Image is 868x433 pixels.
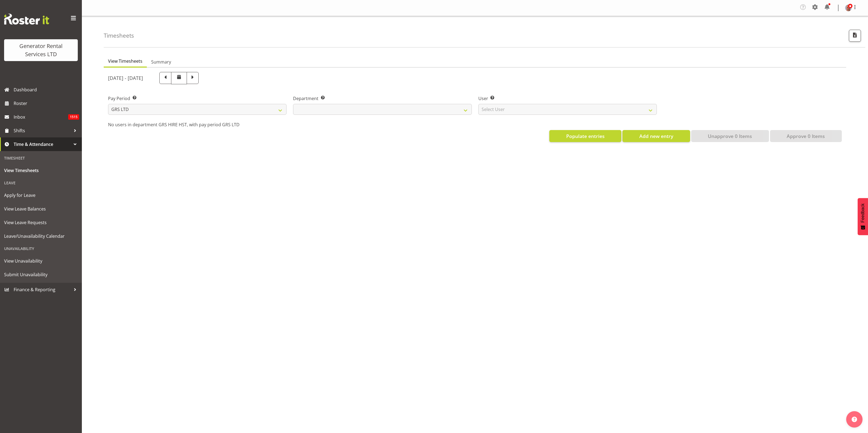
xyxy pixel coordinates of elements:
span: Inbox [14,113,68,121]
span: View Timesheets [4,166,78,175]
span: Finance & Reporting [14,285,71,294]
label: Department [293,95,472,102]
span: Feedback [860,203,865,222]
span: View Unavailability [4,257,78,265]
span: Leave/Unavailability Calendar [4,232,78,240]
span: Dashboard [14,86,79,94]
button: Approve 0 Items [770,130,842,142]
a: View Unavailability [1,254,80,268]
img: help-xxl-2.png [852,417,857,422]
a: View Leave Balances [1,202,80,216]
div: Timesheet [1,152,80,164]
span: Summary [151,59,171,65]
span: View Leave Requests [4,218,78,227]
div: Leave [1,177,80,188]
div: Unavailability [1,243,80,254]
span: Roster [14,99,79,107]
label: Pay Period [108,95,287,102]
a: Submit Unavailability [1,268,80,281]
span: Submit Unavailability [4,270,78,279]
button: Feedback - Show survey [858,198,868,235]
span: Approve 0 Items [787,133,825,140]
span: View Leave Balances [4,205,78,213]
label: User [478,95,657,102]
button: Unapprove 0 Items [691,130,769,142]
span: View Timesheets [108,58,142,64]
img: dave-wallaced2e02bf5a44ca49c521115b89c5c4806.png [845,5,852,11]
button: Populate entries [549,130,621,142]
span: Unapprove 0 Items [708,133,752,140]
span: Add new entry [639,133,673,140]
button: Add new entry [622,130,690,142]
button: Export CSV [849,30,861,42]
span: Time & Attendance [14,140,71,148]
p: No users in department GRS HIRE HST, with pay period GRS LTD [108,121,842,128]
a: Leave/Unavailability Calendar [1,229,80,243]
div: Generator Rental Services LTD [10,42,72,58]
span: Shifts [14,127,71,135]
img: Rosterit website logo [4,14,49,25]
a: View Timesheets [1,164,80,177]
span: Apply for Leave [4,191,78,199]
a: Apply for Leave [1,188,80,202]
a: View Leave Requests [1,216,80,229]
h4: Timesheets [104,32,134,39]
span: 1515 [68,114,79,120]
span: Populate entries [566,133,605,140]
h5: [DATE] - [DATE] [108,75,143,81]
